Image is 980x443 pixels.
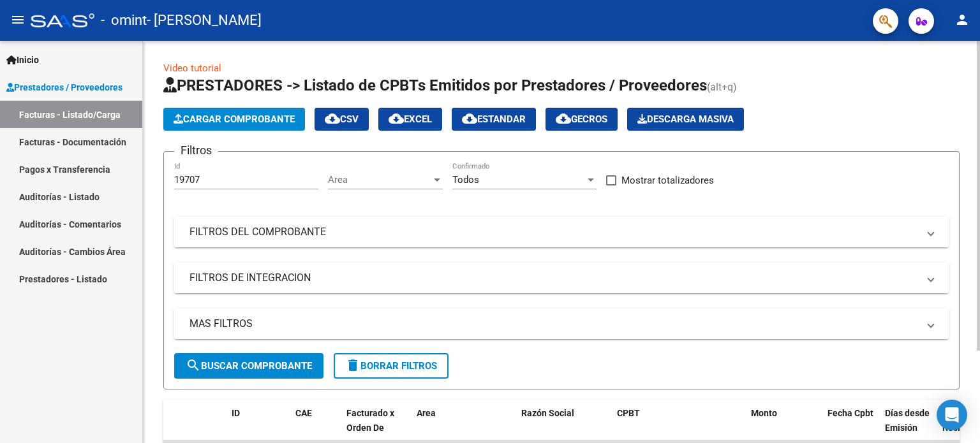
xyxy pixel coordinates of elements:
span: (alt+q) [707,81,737,93]
span: PRESTADORES -> Listado de CPBTs Emitidos por Prestadores / Proveedores [163,76,707,94]
button: CSV [315,108,369,131]
span: Todos [452,174,479,185]
span: Prestadores / Proveedores [6,80,122,94]
span: Gecros [556,113,607,125]
mat-expansion-panel-header: FILTROS DE INTEGRACION [174,263,949,293]
mat-icon: cloud_download [325,111,340,126]
span: Facturado x Orden De [346,408,394,433]
mat-panel-title: MAS FILTROS [189,317,918,331]
span: Area [328,174,431,185]
mat-icon: search [186,358,201,373]
a: Video tutorial [163,62,221,74]
mat-expansion-panel-header: FILTROS DEL COMPROBANTE [174,217,949,247]
span: - [PERSON_NAME] [147,6,262,34]
button: Buscar Comprobante [174,353,323,379]
span: Buscar Comprobante [186,360,312,372]
h3: Filtros [174,142,218,159]
span: CSV [325,113,359,125]
mat-panel-title: FILTROS DE INTEGRACION [189,271,918,285]
span: Area [417,408,436,418]
button: Gecros [546,108,618,131]
mat-icon: cloud_download [556,111,571,126]
span: Estandar [462,113,526,125]
mat-icon: person [954,12,970,27]
mat-icon: cloud_download [389,111,404,126]
div: Open Intercom Messenger [937,400,967,430]
button: Descarga Masiva [627,108,744,131]
span: Días desde Emisión [885,408,930,433]
mat-panel-title: FILTROS DEL COMPROBANTE [189,225,918,239]
span: EXCEL [389,113,432,125]
span: Monto [751,408,777,418]
span: Fecha Recibido [942,408,978,433]
button: Cargar Comprobante [163,108,305,131]
span: Inicio [6,53,39,67]
span: CPBT [617,408,640,418]
span: Mostrar totalizadores [621,173,714,188]
mat-icon: cloud_download [462,111,477,126]
app-download-masive: Descarga masiva de comprobantes (adjuntos) [627,108,744,131]
span: Borrar Filtros [345,360,437,372]
span: Cargar Comprobante [174,113,295,125]
span: Razón Social [521,408,574,418]
mat-icon: menu [10,12,26,27]
span: ID [232,408,240,418]
button: Estandar [452,108,536,131]
mat-expansion-panel-header: MAS FILTROS [174,309,949,339]
mat-icon: delete [345,358,360,373]
span: Descarga Masiva [637,113,734,125]
button: Borrar Filtros [334,353,449,379]
span: CAE [295,408,312,418]
span: Fecha Cpbt [828,408,873,418]
span: - omint [101,6,147,34]
button: EXCEL [378,108,442,131]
